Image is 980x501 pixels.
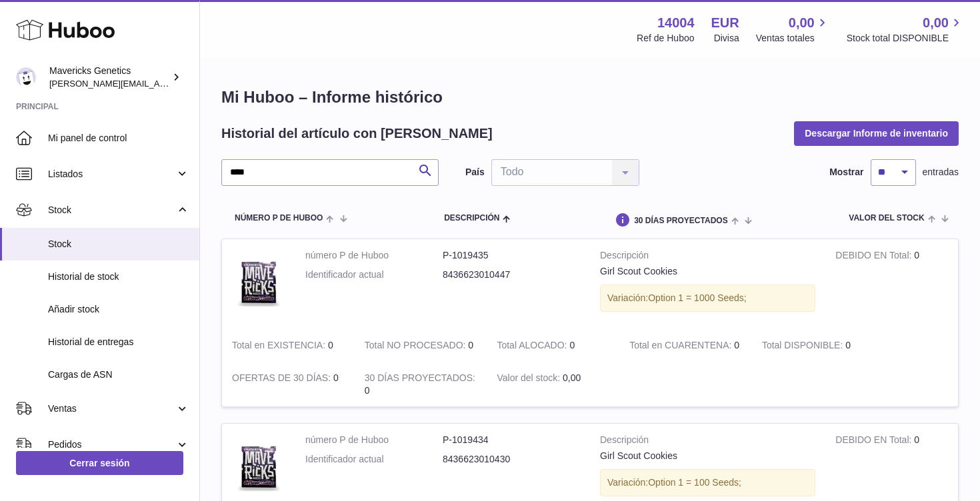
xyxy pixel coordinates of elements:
[232,372,333,386] strong: OFERTAS DE 30 DÍAS
[232,340,328,354] strong: Total en EXISTENCIA
[48,368,189,381] span: Cargas de ASN
[752,329,885,362] td: 0
[829,166,863,179] label: Mostrar
[305,268,443,281] dt: Identificador actual
[48,204,175,217] span: Stock
[305,434,443,446] dt: número P de Huboo
[637,32,694,45] div: Ref de Huboo
[222,329,355,362] td: 0
[600,469,815,496] div: Variación:
[48,270,189,283] span: Historial de stock
[355,362,487,407] td: 0
[232,249,285,316] img: product image
[365,372,475,386] strong: 30 DÍAS PROYECTADOS
[232,434,285,500] img: product image
[443,434,580,446] dd: P-1019434
[355,329,487,362] td: 0
[497,372,563,386] strong: Valor del stock
[305,453,443,466] dt: Identificador actual
[221,125,493,143] h2: Historial del artículo con [PERSON_NAME]
[657,14,695,32] strong: 14004
[48,303,189,316] span: Añadir stock
[16,67,36,87] img: pablo@mavericksgenetics.com
[648,477,741,488] span: Option 1 = 100 Seeds;
[847,32,964,45] span: Stock total DISPONIBLE
[365,340,469,354] strong: Total NO PROCESADO
[48,402,175,415] span: Ventas
[923,166,959,179] span: entradas
[443,249,580,262] dd: P-1019435
[847,14,964,45] a: 0,00 Stock total DISPONIBLE
[923,14,949,32] span: 0,00
[222,362,355,407] td: 0
[600,450,815,462] div: Girl Scout Cookies
[444,214,499,223] span: Descripción
[835,250,914,264] strong: DEBIDO EN Total
[48,238,189,250] span: Stock
[48,168,175,181] span: Listados
[600,284,815,312] div: Variación:
[465,166,485,179] label: País
[497,340,569,354] strong: Total ALOCADO
[48,132,189,145] span: Mi panel de control
[794,121,959,145] button: Descargar Informe de inventario
[221,87,959,108] h1: Mi Huboo – Informe histórico
[49,65,169,90] div: Mavericks Genetics
[648,292,747,303] span: Option 1 = 1000 Seeds;
[600,265,815,278] div: Girl Scout Cookies
[756,14,830,45] a: 0,00 Ventas totales
[600,434,815,450] strong: Descripción
[443,453,580,466] dd: 8436623010430
[825,239,958,329] td: 0
[48,438,175,451] span: Pedidos
[789,14,815,32] span: 0,00
[16,451,183,475] a: Cerrar sesión
[629,340,734,354] strong: Total en CUARENTENA
[305,249,443,262] dt: número P de Huboo
[835,434,914,448] strong: DEBIDO EN Total
[443,268,580,281] dd: 8436623010447
[762,340,845,354] strong: Total DISPONIBLE
[235,214,323,223] span: número P de Huboo
[487,329,619,362] td: 0
[48,336,189,348] span: Historial de entregas
[711,14,739,32] strong: EUR
[563,372,581,383] span: 0,00
[849,214,924,223] span: Valor del stock
[49,78,267,89] span: [PERSON_NAME][EMAIL_ADDRESS][DOMAIN_NAME]
[714,32,739,45] div: Divisa
[600,249,815,265] strong: Descripción
[756,32,830,45] span: Ventas totales
[634,217,727,225] span: 30 DÍAS PROYECTADOS
[734,340,739,350] span: 0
